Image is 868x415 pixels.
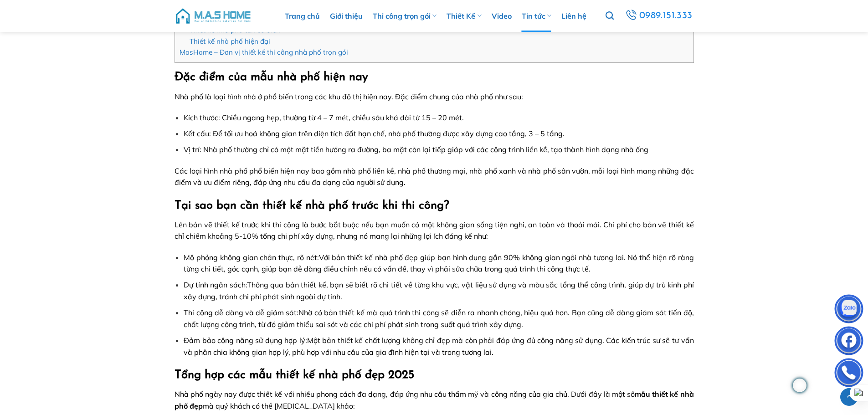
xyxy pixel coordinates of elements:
span: Thông qua bản thiết kế, bạn sẽ biết rõ chi tiết về từng khu vực, vật liệu sử dụng và màu sắc tổng... [184,280,693,301]
span: Các loại hình nhà phố phổ biến hiện nay bao gồm nhà phố liền kề, nhà phố thương mại, nhà phố xanh... [175,166,694,187]
strong: Đặc điểm của mẫu nhà phố hiện nay [175,72,368,83]
strong: mẫu thiết kế nhà phố đẹp [175,389,694,410]
span: Dự tính ngân sách: [184,280,247,289]
img: Zalo [835,297,863,324]
span: Tại sao bạn cần thiết kế nhà phố trước khi thi công? [175,200,449,211]
img: Facebook [835,328,863,356]
strong: Tổng hợp các mẫu thiết kế nhà phố đẹp 2025 [175,369,414,381]
span: Kích thước: Chiều ngang hẹp, thường từ 4 – 7 mét, chiều sâu khá dài từ 15 – 20 mét. [184,113,464,122]
span: Nhà phố ngày nay được thiết kế với nhiều phong cách đa dạng, đáp ứng nhu cầu thẩm mỹ và công năng... [175,389,694,410]
a: Thiết kế nhà phố hiện đại [190,37,270,46]
span: Nhờ có bản thiết kế mà quá trình thi công sẽ diễn ra nhanh chóng, hiệu quả hơn. Bạn cũng dễ dàng ... [184,308,693,329]
img: Phone [835,360,863,388]
span: Với bản thiết kế nhà phố đẹp giúp bạn hình dung gần 90% không gian ngôi nhà tương lai. Nó thể hiệ... [184,253,693,274]
a: Lên đầu trang [840,388,858,406]
span: Vị trí: Nhà phố thường chỉ có một mặt tiền hướng ra đường, ba mặt còn lại tiếp giáp với các công ... [184,145,648,154]
span: Lên bản vẽ thiết kế trước khi thi công là bước bắt buộc nếu bạn muốn có một không gian sống tiện ... [175,220,694,241]
a: 0989.151.333 [624,8,693,24]
span: Một bản thiết kế chất lượng không chỉ đẹp mà còn phải đáp ứng đủ công năng sử dụng. Các kiến trúc... [184,336,693,357]
a: MasHome – Đơn vị thiết kế thi công nhà phố trọn gói [180,48,348,56]
span: Mô phỏng không gian chân thực, rõ nét: [184,253,318,262]
a: Tìm kiếm [606,6,614,26]
span: 0989.151.333 [639,8,693,24]
span: Nhà phố là loại hình nhà ở phổ biến trong các khu đô thị hiện nay. Đặc điểm chung của nhà phố như... [175,92,523,101]
span: Kết cấu: Để tối ưu hoá không gian trên diện tích đất hạn chế, nhà phố thường được xây dựng cao tầ... [184,129,565,138]
img: M.A.S HOME – Tổng Thầu Thiết Kế Và Xây Nhà Trọn Gói [175,2,252,30]
span: Đảm bảo công năng sử dụng hợp lý: [184,336,307,345]
span: Thi công dễ dàng và dễ giám sát: [184,308,298,317]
